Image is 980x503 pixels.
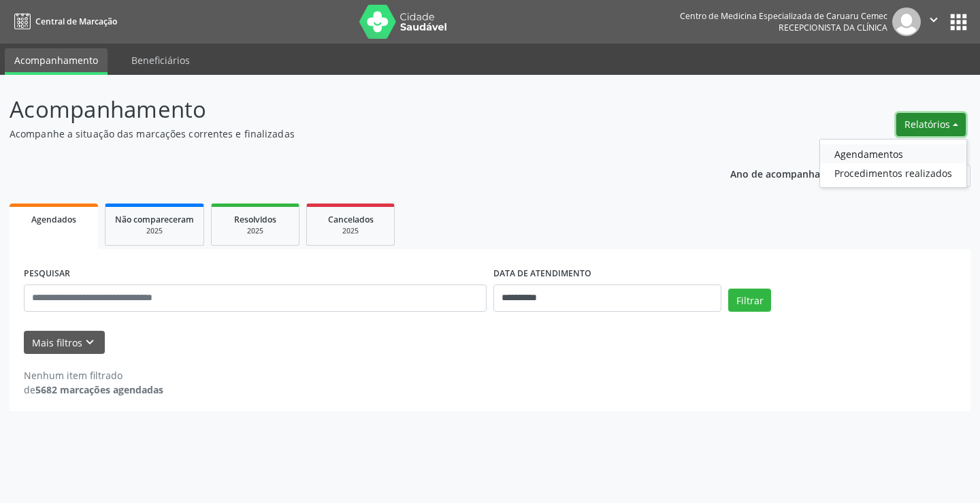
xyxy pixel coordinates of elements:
i: keyboard_arrow_down [82,335,97,350]
button:  [921,7,947,36]
span: Não compareceram [115,214,194,225]
a: Beneficiários [122,48,199,72]
button: Filtrar [728,289,771,312]
strong: 5682 marcações agendadas [35,383,163,396]
span: Central de Marcação [35,16,117,27]
button: Mais filtroskeyboard_arrow_down [24,331,105,355]
button: apps [947,10,970,34]
div: 2025 [316,226,385,236]
button: Relatórios [896,113,966,136]
span: Cancelados [328,214,374,225]
div: Centro de Medicina Especializada de Caruaru Cemec [680,10,887,22]
span: Agendados [31,214,76,225]
ul: Relatórios [819,139,967,188]
div: de [24,383,163,397]
p: Acompanhamento [10,93,682,127]
a: Acompanhamento [5,48,108,75]
label: DATA DE ATENDIMENTO [493,263,591,285]
a: Agendamentos [820,144,966,163]
p: Acompanhe a situação das marcações correntes e finalizadas [10,127,682,141]
a: Central de Marcação [10,10,117,33]
label: PESQUISAR [24,263,70,285]
div: Nenhum item filtrado [24,368,163,383]
a: Procedimentos realizados [820,163,966,182]
i:  [926,12,941,27]
span: Recepcionista da clínica [779,22,887,33]
div: 2025 [221,226,289,236]
div: 2025 [115,226,194,236]
p: Ano de acompanhamento [730,165,851,182]
span: Resolvidos [234,214,276,225]
img: img [892,7,921,36]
